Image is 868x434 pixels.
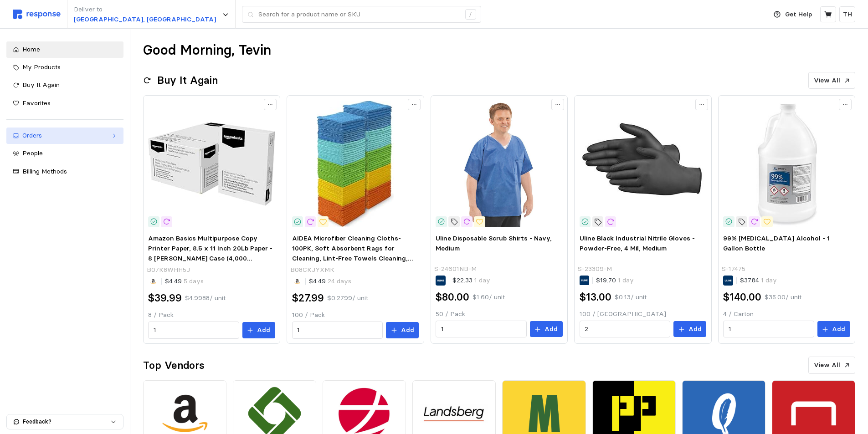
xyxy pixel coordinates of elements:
[22,149,43,157] span: People
[729,321,809,337] input: Qty
[808,72,855,89] button: View All
[22,131,108,141] div: Orders
[839,6,855,22] button: TH
[165,276,204,286] p: $4.49
[22,63,61,71] span: My Products
[327,293,368,303] p: $0.2799 / unit
[616,276,634,284] span: 1 day
[580,101,706,227] img: S-23309-M
[326,277,351,285] span: 24 days
[452,276,490,286] p: $22.33
[441,321,521,337] input: Qty
[723,309,850,319] p: 4 / Carton
[814,76,840,86] p: View All
[148,291,182,305] h2: $39.99
[148,310,275,320] p: 8 / Pack
[436,234,552,252] span: Uline Disposable Scrub Shirts - Navy, Medium
[22,45,40,53] span: Home
[723,101,850,227] img: S-17475_US
[23,418,110,426] p: Feedback?
[473,292,505,302] p: $1.60 / unit
[596,276,634,286] p: $19.70
[688,324,702,334] p: Add
[6,59,123,76] a: My Products
[436,309,562,319] p: 50 / Pack
[434,264,477,274] p: S-24601NB-M
[257,325,270,335] p: Add
[6,145,123,162] a: People
[6,95,123,112] a: Favorites
[182,277,204,285] span: 5 days
[436,101,562,227] img: S-24601NB-M
[74,5,216,15] p: Deliver to
[585,321,665,337] input: Qty
[768,6,817,23] button: Get Help
[292,291,324,305] h2: $27.99
[722,264,745,274] p: S-17475
[759,276,777,284] span: 1 day
[580,309,706,319] p: 100 / [GEOGRAPHIC_DATA]
[157,73,218,87] h2: Buy It Again
[13,10,61,19] img: svg%3e
[580,290,611,304] h2: $13.00
[22,99,51,107] span: Favorites
[673,321,706,337] button: Add
[401,325,414,335] p: Add
[148,101,275,227] img: 71yKhJpWLnS.__AC_SX300_SY300_QL70_ML2_.jpg
[817,321,850,337] button: Add
[290,265,334,275] p: B08CKJYXMK
[242,322,275,338] button: Add
[22,81,60,89] span: Buy It Again
[147,265,190,275] p: B07K8WHH5J
[297,322,377,338] input: Qty
[723,234,830,252] span: 99% [MEDICAL_DATA] Alcohol - 1 Gallon Bottle
[309,276,351,286] p: $4.49
[386,322,419,338] button: Add
[258,6,460,23] input: Search for a product name or SKU
[580,234,695,252] span: Uline Black Industrial Nitrile Gloves - Powder-Free, 4 Mil, Medium
[7,414,123,429] button: Feedback?
[154,322,234,338] input: Qty
[6,77,123,93] a: Buy It Again
[615,292,647,302] p: $0.13 / unit
[436,290,469,304] h2: $80.00
[814,360,840,370] p: View All
[143,358,205,373] h2: Top Vendors
[185,293,226,303] p: $4.9988 / unit
[6,41,123,58] a: Home
[143,41,271,59] h1: Good Morning, Tevin
[292,101,419,227] img: 81zpetuiJzL.__AC_SX300_SY300_QL70_ML2_.jpg
[148,234,272,272] span: Amazon Basics Multipurpose Copy Printer Paper, 8.5 x 11 Inch 20Lb Paper - 8 [PERSON_NAME] Case (4...
[530,321,563,337] button: Add
[6,163,123,180] a: Billing Methods
[578,264,612,274] p: S-23309-M
[785,10,812,20] p: Get Help
[292,310,419,320] p: 100 / Pack
[832,324,845,334] p: Add
[74,15,216,25] p: [GEOGRAPHIC_DATA], [GEOGRAPHIC_DATA]
[473,276,490,284] span: 1 day
[808,357,855,374] button: View All
[740,276,777,286] p: $37.84
[843,10,852,20] p: TH
[765,292,801,302] p: $35.00 / unit
[465,9,476,20] div: /
[723,290,761,304] h2: $140.00
[544,324,558,334] p: Add
[292,234,416,291] span: AIDEA Microfiber Cleaning Cloths-100PK, Soft Absorbent Rags for Cleaning, Lint-Free Towels Cleani...
[22,167,67,175] span: Billing Methods
[6,128,123,144] a: Orders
